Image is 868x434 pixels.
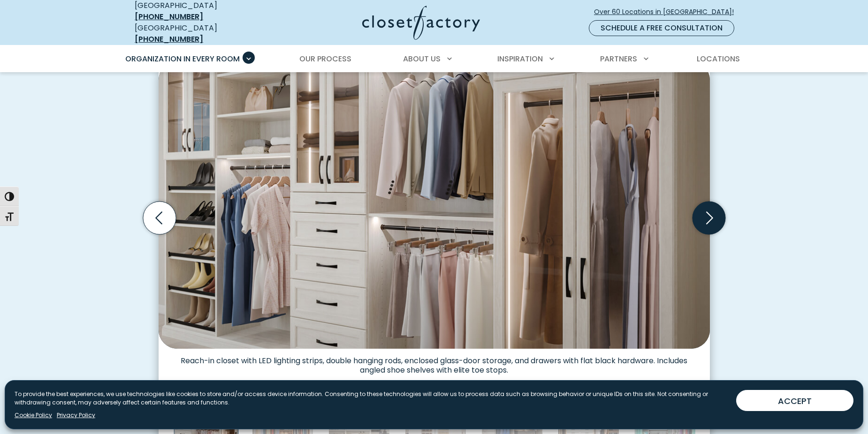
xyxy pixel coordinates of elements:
button: ACCEPT [736,390,853,411]
span: Over 60 Locations in [GEOGRAPHIC_DATA]! [594,7,741,17]
span: Organization in Every Room [125,53,240,64]
a: [PHONE_NUMBER] [135,11,203,22]
span: Partners [600,53,637,64]
span: Locations [697,53,740,64]
a: Cookie Policy [15,411,52,419]
span: Our Process [299,53,351,64]
a: Schedule a Free Consultation [589,20,734,36]
img: Reach-in closet with elegant white wood cabinetry, LED lighting, and pull-out shoe storage and do... [159,61,710,348]
a: Privacy Policy [57,411,95,419]
div: [GEOGRAPHIC_DATA] [135,22,271,45]
a: Over 60 Locations in [GEOGRAPHIC_DATA]! [594,4,742,20]
span: About Us [403,53,441,64]
p: To provide the best experiences, we use technologies like cookies to store and/or access device i... [15,390,729,407]
img: Closet Factory Logo [362,6,480,40]
button: Previous slide [139,198,180,238]
nav: Primary Menu [119,46,749,72]
a: [PHONE_NUMBER] [135,34,203,45]
figcaption: Reach-in closet with LED lighting strips, double hanging rods, enclosed glass-door storage, and d... [159,349,710,375]
span: Inspiration [497,53,543,64]
button: Next slide [689,198,729,238]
